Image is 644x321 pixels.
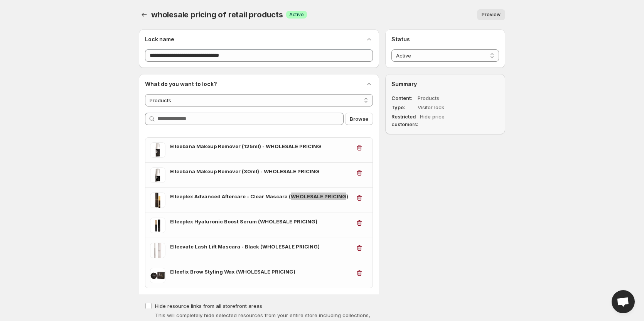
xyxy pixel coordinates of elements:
h3: Elleevate Lash Lift Mascara - Black (WHOLESALE PRICING) [170,243,351,250]
span: wholesale pricing of retail products [151,10,283,19]
dt: Restricted customers: [391,113,418,128]
h3: Elleebana Makeup Remover (30ml) - WHOLESALE PRICING [170,167,351,175]
dd: Products [418,94,477,102]
dt: Type : [391,103,416,111]
h3: Elleefix Brow Styling Wax (WHOLESALE PRICING) [170,268,351,275]
h3: Elleeplex Advanced Aftercare - Clear Mascara (WHOLESALE PRICING) [170,193,351,200]
button: Browse [345,113,373,125]
span: Active [289,12,304,18]
h2: Lock name [145,35,174,43]
button: Back [139,9,150,20]
span: Browse [350,115,368,123]
div: Open chat [612,290,635,313]
h2: Status [391,35,499,43]
h2: Summary [391,80,499,88]
h3: Elleeplex Hyaluronic Boost Serum (WHOLESALE PRICING) [170,218,351,225]
button: Preview [477,9,505,20]
dd: Visitor lock [418,103,477,111]
span: Hide resource links from all storefront areas [155,303,262,309]
dt: Content : [391,94,416,102]
dd: Hide price [420,113,479,128]
h2: What do you want to lock? [145,80,217,88]
span: Preview [482,12,501,18]
h3: Elleebana Makeup Remover (125ml) - WHOLESALE PRICING [170,142,351,150]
